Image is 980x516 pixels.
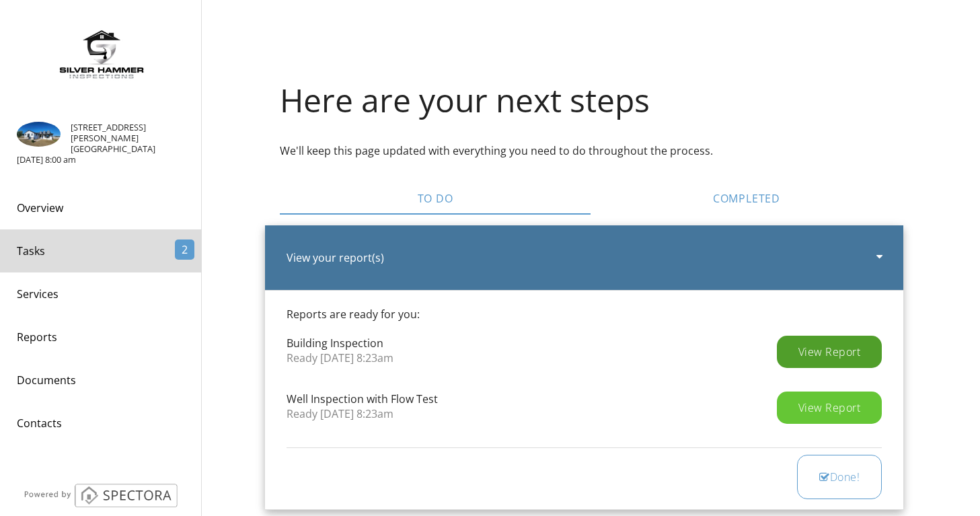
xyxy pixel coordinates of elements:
[777,404,882,419] a: View Report
[287,392,576,406] div: Well Inspection with Flow Test
[265,225,904,291] div: View your report(s)
[287,307,882,322] p: Reports are ready for you:
[280,79,743,122] h2: Here are your next steps
[287,351,576,365] div: Ready [DATE] 8:23am
[280,143,743,158] p: We'll keep this page updated with everything you need to do throughout the process.
[17,143,184,154] div: [GEOGRAPHIC_DATA]
[175,239,194,260] span: 2
[17,244,45,258] span: Tasks
[45,11,155,99] img: Silver Hammer Inspections
[287,406,576,421] div: Ready [DATE] 8:23am
[17,122,61,146] img: 9367174%2Fcover_photos%2FI4tDzwBQVy3JsIhZbZpn%2Fsmall.jpg
[280,182,591,215] a: To Do
[777,348,882,363] a: View Report
[777,392,882,424] div: View Report
[777,336,882,368] div: View Report
[17,122,184,143] div: [STREET_ADDRESS][PERSON_NAME]
[591,182,903,215] a: Completed
[22,483,180,507] img: powered_by_spectora_2-515040443daf9c604a6d5fd53d2d4bd0eaf859cef49a6b91a74871ad79ee630a.png
[287,336,576,351] div: Building Inspection
[17,154,184,165] div: [DATE] 8:00 am
[797,455,882,499] button: Done!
